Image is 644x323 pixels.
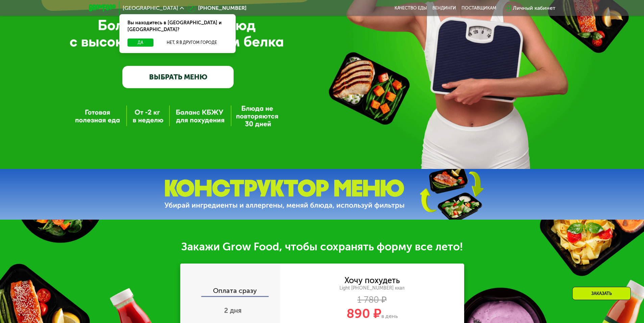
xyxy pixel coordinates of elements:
[344,277,400,284] div: Хочу похудеть
[127,39,153,47] button: Да
[513,4,555,12] div: Личный кабинет
[395,5,427,11] a: Качество еды
[122,66,234,88] a: ВЫБРАТЬ МЕНЮ
[280,285,464,291] div: Light [PHONE_NUMBER] ккал
[572,287,631,300] div: Заказать
[156,39,228,47] button: Нет, я в другом городе
[123,5,178,11] span: [GEOGRAPHIC_DATA]
[381,313,398,319] span: в день
[181,287,280,296] div: Оплата сразу
[187,4,246,12] a: [PHONE_NUMBER]
[432,5,456,11] a: Вендинги
[461,5,496,11] div: поставщикам
[280,296,464,304] div: 1 780 ₽
[119,14,236,39] div: Вы находитесь в [GEOGRAPHIC_DATA] и [GEOGRAPHIC_DATA]?
[224,306,242,315] span: 2 дня
[347,306,381,321] span: 890 ₽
